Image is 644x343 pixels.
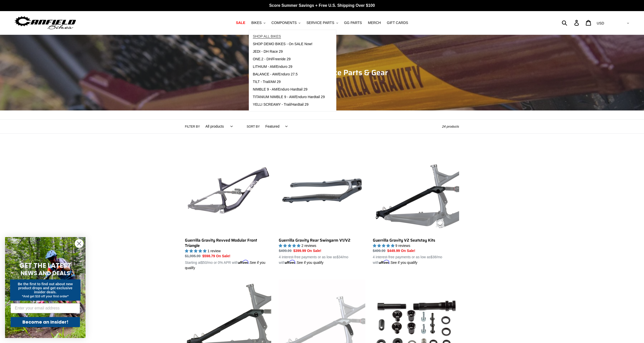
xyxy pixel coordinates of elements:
[344,21,362,25] span: GG PARTS
[11,303,80,313] input: Enter your email address
[21,269,70,277] span: NEWS AND DEALS
[253,34,281,39] span: SHOP ALL BIKES
[249,19,268,26] button: BIKES
[19,261,71,270] span: GET THE LATEST
[75,239,84,248] button: Close dialog
[253,72,298,76] span: BALANCE - AM/Enduro 27.5
[233,19,248,26] a: SALE
[249,78,329,86] a: TILT - Trail/AM 29
[249,63,329,71] a: LITHIUM - AM/Enduro 29
[18,282,73,294] span: Be the first to find out about new product drops and get exclusive insider deals.
[253,80,281,84] span: TILT - Trail/AM 29
[22,295,68,298] span: *And get $10 off your first order*
[253,102,309,107] span: YELLI SCREAMY - Trail/Hardtail 29
[271,21,297,25] span: COMPONENTS
[269,19,303,26] button: COMPONENTS
[384,19,411,26] a: GIFT CARDS
[251,21,262,25] span: BIKES
[249,93,329,101] a: TITANIUM NIMBLE 9 - AM/Enduro Hardtail 29
[565,17,577,28] input: Search
[249,40,329,48] a: SHOP DEMO BIKES - On SALE Now!
[249,55,329,63] a: ONE.2 - DH/Freeride 29
[442,125,459,128] span: 24 products
[247,124,260,129] label: Sort by
[253,65,292,69] span: LITHIUM - AM/Enduro 29
[249,86,329,93] a: NIMBLE 9 - AM/Enduro Hardtail 29
[368,21,381,25] span: MERCH
[342,19,365,26] a: GG PARTS
[236,21,245,25] span: SALE
[253,49,283,54] span: JEDI - DH Race 29
[249,101,329,108] a: YELLI SCREAMY - Trail/Hardtail 29
[387,21,408,25] span: GIFT CARDS
[253,87,307,92] span: NIMBLE 9 - AM/Enduro Hardtail 29
[11,317,80,327] button: Become an Insider!
[185,124,200,129] label: Filter by
[366,19,383,26] a: MERCH
[249,48,329,55] a: JEDI - DH Race 29
[249,71,329,78] a: BALANCE - AM/Enduro 27.5
[14,15,77,31] img: Canfield Bikes
[253,95,325,99] span: TITANIUM NIMBLE 9 - AM/Enduro Hardtail 29
[306,21,334,25] span: SERVICE PARTS
[253,57,291,61] span: ONE.2 - DH/Freeride 29
[304,19,340,26] button: SERVICE PARTS
[253,42,312,46] span: SHOP DEMO BIKES - On SALE Now!
[249,33,329,40] a: SHOP ALL BIKES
